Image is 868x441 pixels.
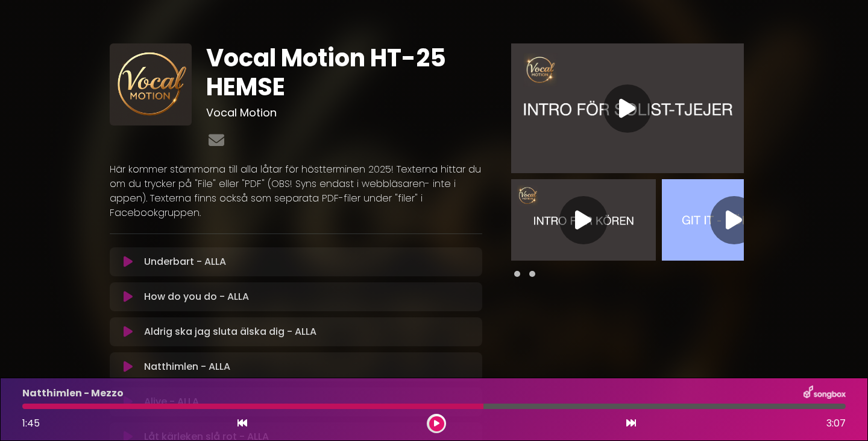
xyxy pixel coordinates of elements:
[662,179,807,261] img: Video Thumbnail
[110,162,482,220] p: Här kommer stämmorna till alla låtar för höstterminen 2025! Texterna hittar du om du trycker på "...
[22,386,124,401] p: Natthimlen - Mezzo
[22,416,40,430] span: 1:45
[206,43,482,101] h1: Vocal Motion HT-25 HEMSE
[206,106,482,119] h3: Vocal Motion
[826,416,846,431] span: 3:07
[144,325,316,339] p: Aldrig ska jag sluta älska dig - ALLA
[110,43,192,125] img: pGlB4Q9wSIK9SaBErEAn
[511,43,744,173] img: Video Thumbnail
[144,360,230,374] p: Natthimlen - ALLA
[511,179,656,261] img: Video Thumbnail
[144,255,226,269] p: Underbart - ALLA
[144,290,249,304] p: How do you do - ALLA
[804,385,846,401] img: songbox-logo-white.png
